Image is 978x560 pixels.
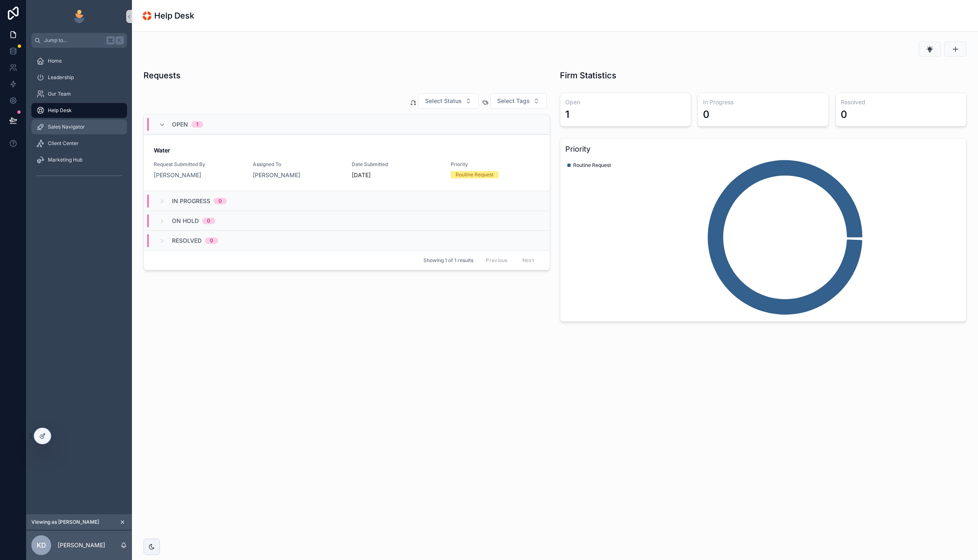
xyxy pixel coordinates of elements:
[172,237,202,245] span: Resolved
[48,140,79,147] span: Client Center
[48,107,72,114] span: Help Desk
[154,161,243,168] span: Request Submitted By
[352,161,441,168] span: Date Submitted
[172,197,210,205] span: In Progress
[573,162,611,169] span: Routine Request
[352,171,371,179] p: [DATE]
[207,218,210,224] div: 0
[425,97,462,105] span: Select Status
[423,257,473,264] span: Showing 1 of 1 results
[565,158,961,316] div: chart
[451,161,540,168] span: Priority
[565,143,961,155] h3: Priority
[31,119,127,134] a: Sales Navigator
[26,48,132,193] div: scrollable content
[48,157,82,163] span: Marketing Hub
[31,70,127,85] a: Leadership
[44,37,103,44] span: Jump to...
[172,217,199,225] span: On Hold
[143,70,181,81] h1: Requests
[841,98,961,106] h3: Resolved
[841,108,847,121] div: 0
[31,54,127,68] a: Home
[154,171,201,179] a: [PERSON_NAME]
[253,161,342,168] span: Assigned To
[142,10,194,21] h1: 🛟 Help Desk
[565,98,686,106] h3: Open
[560,70,616,81] h1: Firm Statistics
[31,33,127,48] button: Jump to...K
[48,74,74,81] span: Leadership
[172,120,188,129] span: Open
[31,103,127,118] a: Help Desk
[253,171,300,179] a: [PERSON_NAME]
[116,37,123,44] span: K
[31,519,99,525] span: Viewing as [PERSON_NAME]
[210,237,213,244] div: 0
[48,124,85,130] span: Sales Navigator
[31,87,127,101] a: Our Team
[703,98,823,106] h3: In Progress
[31,152,127,167] a: Marketing Hub
[565,108,569,121] div: 1
[456,171,494,178] div: Routine Request
[31,136,127,151] a: Client Center
[418,93,479,109] button: Select Button
[73,10,86,23] img: App logo
[490,93,547,109] button: Select Button
[48,58,62,64] span: Home
[703,108,710,121] div: 0
[58,541,105,549] p: [PERSON_NAME]
[48,91,71,97] span: Our Team
[37,540,46,550] span: KD
[196,121,198,128] div: 1
[497,97,530,105] span: Select Tags
[219,198,222,204] div: 0
[154,147,170,154] strong: Water
[144,134,550,191] a: WaterRequest Submitted By[PERSON_NAME]Assigned To[PERSON_NAME]Date Submitted[DATE]PriorityRoutine...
